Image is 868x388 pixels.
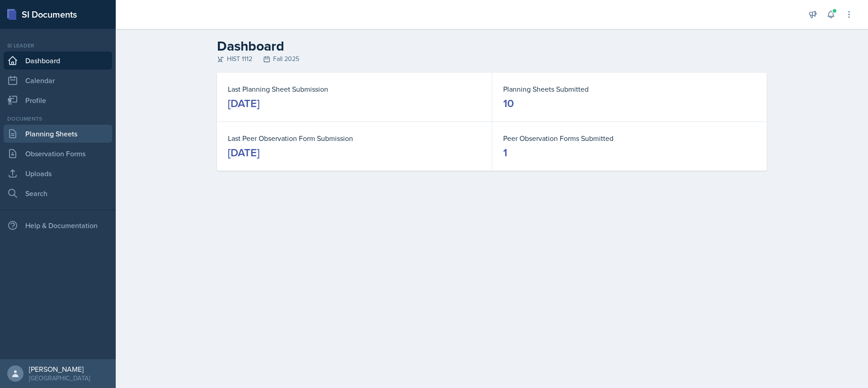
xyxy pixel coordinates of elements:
a: Search [4,184,112,202]
h2: Dashboard [217,38,767,54]
a: Planning Sheets [4,125,112,143]
dt: Peer Observation Forms Submitted [503,133,756,144]
dt: Planning Sheets Submitted [503,84,756,94]
a: Uploads [4,164,112,182]
div: [PERSON_NAME] [29,365,90,374]
a: Dashboard [4,51,112,70]
div: 10 [503,96,514,111]
div: 1 [503,145,507,160]
dt: Last Planning Sheet Submission [228,84,481,94]
div: Si leader [4,42,112,50]
a: Profile [4,91,112,109]
dt: Last Peer Observation Form Submission [228,133,481,144]
div: Help & Documentation [4,216,112,234]
a: Calendar [4,71,112,89]
div: HIST 1112 Fall 2025 [217,54,767,64]
div: [DATE] [228,145,259,160]
div: Documents [4,115,112,123]
div: [GEOGRAPHIC_DATA] [29,374,90,383]
div: [DATE] [228,96,259,111]
a: Observation Forms [4,145,112,163]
